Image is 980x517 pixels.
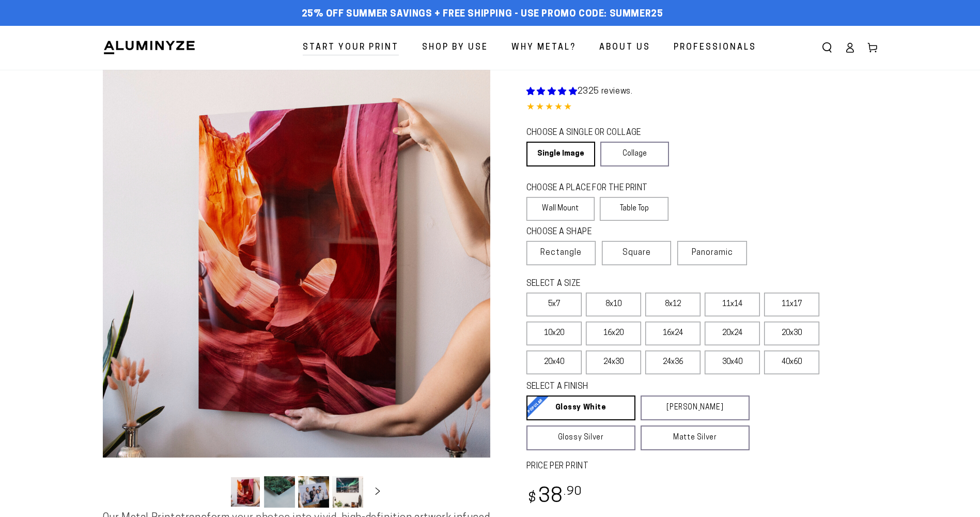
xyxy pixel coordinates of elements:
[526,381,725,393] legend: SELECT A FINISH
[103,70,490,511] media-gallery: Gallery Viewer
[674,40,756,55] span: Professionals
[332,476,363,508] button: Load image 4 in gallery view
[586,293,641,316] label: 8x10
[303,40,399,55] span: Start Your Print
[645,293,701,316] label: 8x12
[592,34,658,62] a: About Us
[526,425,635,450] a: Glossy Silver
[526,142,595,166] a: Single Image
[103,40,196,55] img: Aluminyze
[666,34,764,62] a: Professionals
[526,351,582,374] label: 20x40
[302,9,663,20] span: 25% off Summer Savings + Free Shipping - Use Promo Code: SUMMER25
[204,480,227,503] button: Slide left
[586,351,641,374] label: 24x30
[641,425,750,450] a: Matte Silver
[692,249,733,257] span: Panoramic
[526,487,583,507] bdi: 38
[564,486,582,498] sup: .90
[540,247,582,259] span: Rectangle
[705,293,760,316] label: 11x14
[504,34,584,62] a: Why Metal?
[526,278,733,290] legend: SELECT A SIZE
[526,461,878,473] label: PRICE PER PRINT
[705,322,760,345] label: 20x24
[600,197,668,221] label: Table Top
[526,322,582,345] label: 10x20
[366,480,389,503] button: Slide right
[764,351,819,374] label: 40x60
[600,142,669,166] a: Collage
[264,476,295,508] button: Load image 2 in gallery view
[599,40,650,55] span: About Us
[526,183,659,194] legend: CHOOSE A PLACE FOR THE PRINT
[422,40,488,55] span: Shop By Use
[764,293,819,316] label: 11x17
[295,34,407,62] a: Start Your Print
[526,293,582,316] label: 5x7
[623,247,651,259] span: Square
[526,197,595,221] label: Wall Mount
[511,40,576,55] span: Why Metal?
[526,396,635,420] a: Glossy White
[645,322,701,345] label: 16x24
[526,100,878,115] div: 4.85 out of 5.0 stars
[528,492,537,506] span: $
[526,226,661,238] legend: CHOOSE A SHAPE
[816,36,838,59] summary: Search our site
[414,34,496,62] a: Shop By Use
[230,476,261,508] button: Load image 1 in gallery view
[764,322,819,345] label: 20x30
[298,476,329,508] button: Load image 3 in gallery view
[641,396,750,420] a: [PERSON_NAME]
[586,322,641,345] label: 16x20
[526,127,660,139] legend: CHOOSE A SINGLE OR COLLAGE
[705,351,760,374] label: 30x40
[645,351,701,374] label: 24x36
